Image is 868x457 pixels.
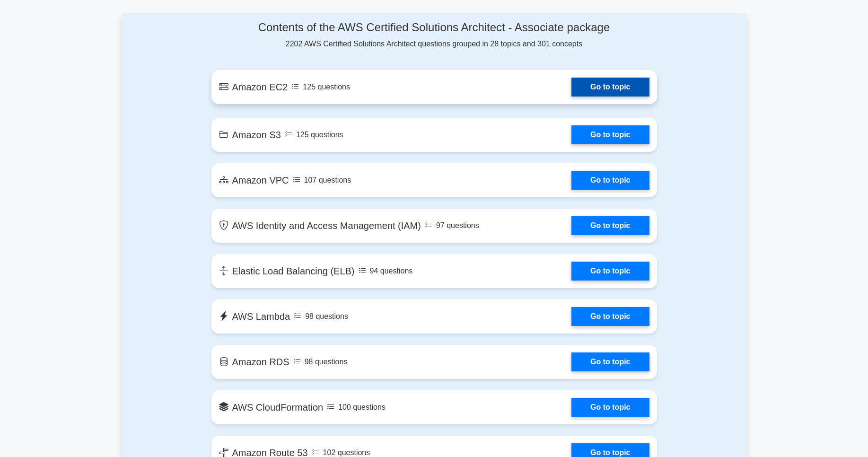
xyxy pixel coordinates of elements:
a: Go to topic [571,352,649,371]
a: Go to topic [571,307,649,326]
a: Go to topic [571,216,649,235]
a: Go to topic [571,262,649,281]
a: Go to topic [571,125,649,144]
a: Go to topic [571,78,649,97]
a: Go to topic [571,171,649,190]
a: Go to topic [571,398,649,417]
div: 2202 AWS Certified Solutions Architect questions grouped in 28 topics and 301 concepts [211,21,657,50]
h4: Contents of the AWS Certified Solutions Architect - Associate package [211,21,657,35]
